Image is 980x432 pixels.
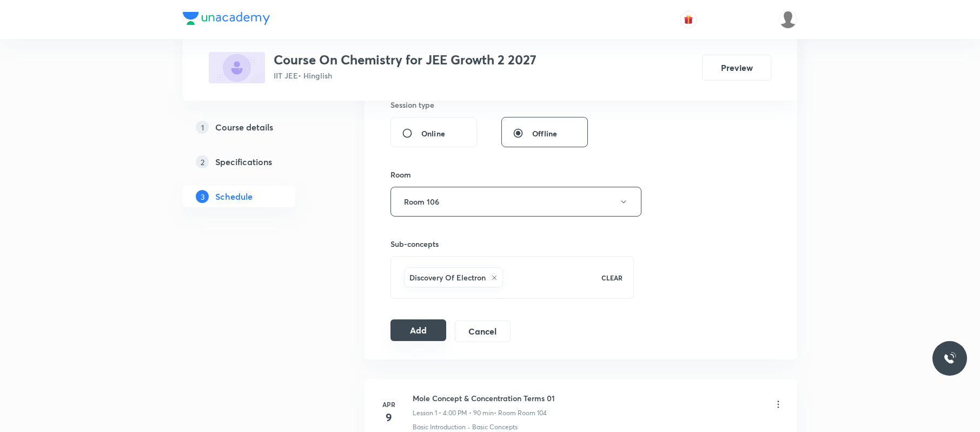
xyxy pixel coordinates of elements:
[684,15,693,24] img: avatar
[183,12,270,25] img: Company Logo
[378,409,400,426] h4: 9
[209,52,265,83] img: 8FB29F95-A6ED-4DE4-875F-E87BCEA8A698_plus.png
[413,408,494,418] p: Lesson 1 • 4:00 PM • 90 min
[409,272,486,283] h6: Discovery Of Electron
[468,422,470,432] div: ·
[680,11,697,28] button: avatar
[779,10,797,29] img: aadi Shukla
[274,52,537,68] h3: Course On Chemistry for JEE Growth 2 2027
[413,392,555,404] h6: Mole Concept & Concentration Terms 01
[390,169,411,180] h6: Room
[183,12,270,28] a: Company Logo
[196,121,209,134] p: 1
[601,273,623,283] p: CLEAR
[494,408,547,418] p: • Room Room 104
[378,400,400,409] h6: Apr
[943,352,956,365] img: ttu
[274,70,537,81] p: IIT JEE • Hinglish
[390,238,634,250] h6: Sub-concepts
[472,422,518,432] p: Basic Concepts
[390,187,641,217] button: Room 106
[702,55,771,81] button: Preview
[196,190,209,203] p: 3
[183,116,330,138] a: 1Course details
[413,422,466,432] p: Basic Introduction
[421,128,445,139] span: Online
[532,128,557,139] span: Offline
[215,121,273,134] h5: Course details
[196,155,209,168] p: 2
[390,319,446,341] button: Add
[215,155,272,168] h5: Specifications
[183,151,330,173] a: 2Specifications
[455,320,511,342] button: Cancel
[390,99,434,110] h6: Session type
[215,190,253,203] h5: Schedule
